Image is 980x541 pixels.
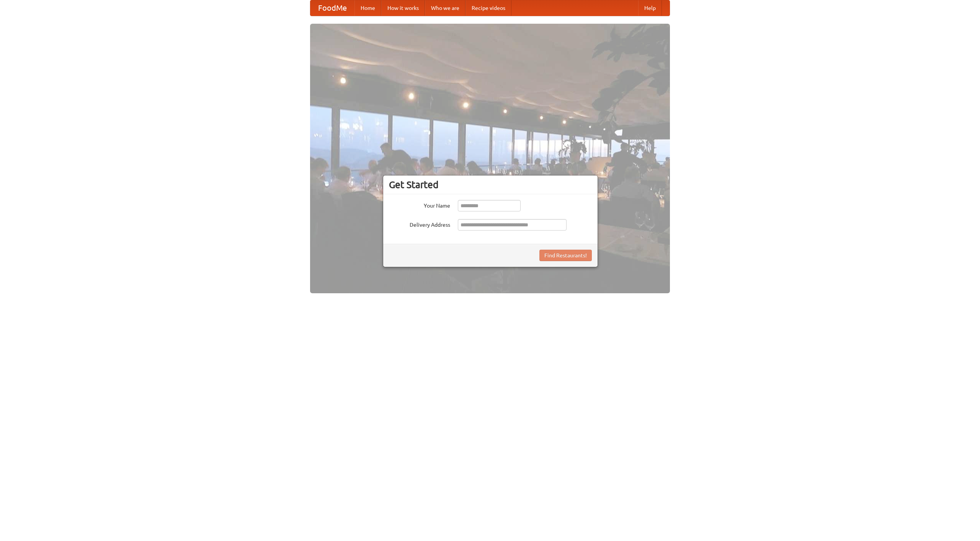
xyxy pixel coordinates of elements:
label: Your Name [389,200,450,210]
a: FoodMe [310,0,354,16]
button: Find Restaurants! [539,250,592,261]
label: Delivery Address [389,219,450,229]
a: Recipe videos [465,0,511,16]
a: How it works [381,0,425,16]
a: Who we are [425,0,465,16]
a: Home [354,0,381,16]
h3: Get Started [389,179,592,190]
a: Help [638,0,662,16]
